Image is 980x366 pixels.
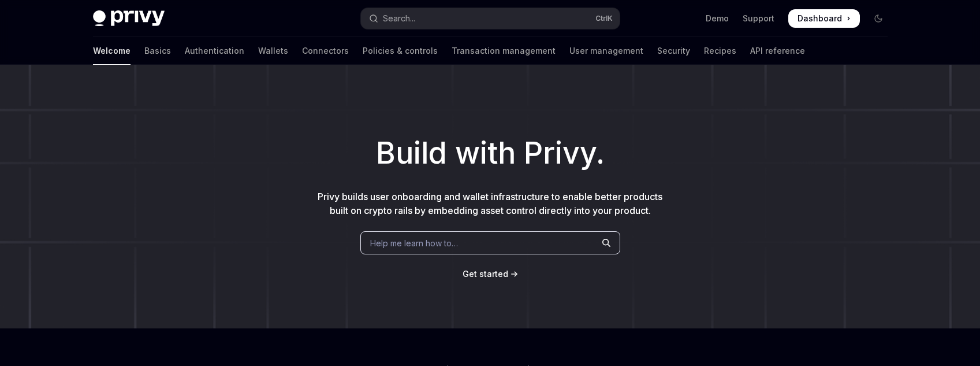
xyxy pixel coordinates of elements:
a: Get started [463,268,508,280]
a: Connectors [302,37,349,65]
span: Get started [463,269,508,279]
a: Welcome [93,37,131,65]
button: Toggle dark mode [869,9,888,28]
a: Authentication [185,37,244,65]
div: Search... [383,12,415,25]
a: User management [569,37,643,65]
a: Support [743,13,774,24]
img: dark logo [93,10,165,27]
a: Demo [706,13,729,24]
span: Ctrl K [595,14,613,23]
a: API reference [750,37,805,65]
a: Security [657,37,690,65]
a: Dashboard [788,9,860,28]
span: Help me learn how to… [370,237,458,249]
a: Policies & controls [363,37,438,65]
a: Wallets [258,37,288,65]
a: Transaction management [452,37,556,65]
button: Open search [361,8,620,29]
span: Privy builds user onboarding and wallet infrastructure to enable better products built on crypto ... [318,191,662,216]
h1: Build with Privy. [18,131,962,176]
a: Recipes [704,37,736,65]
span: Dashboard [798,13,842,24]
a: Basics [144,37,171,65]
